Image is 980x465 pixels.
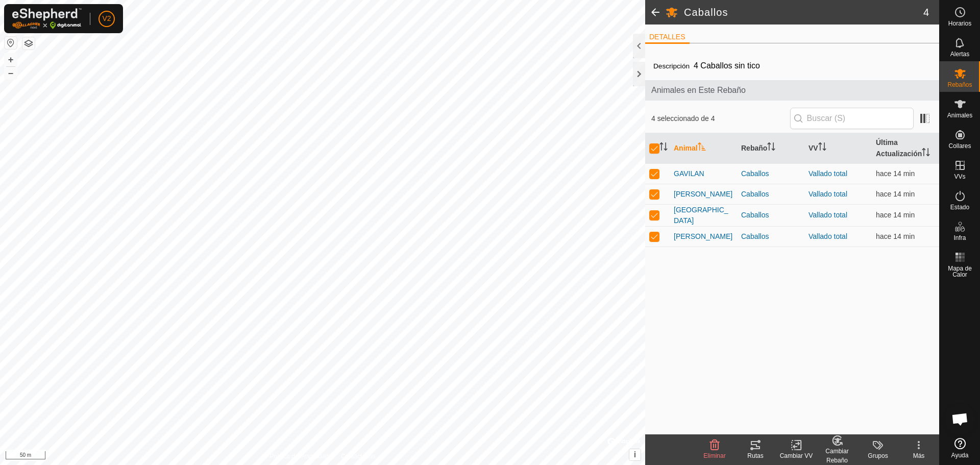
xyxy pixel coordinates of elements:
[741,210,800,221] div: Caballos
[790,108,914,129] input: Buscar (S)
[950,51,969,57] span: Alertas
[5,37,17,49] button: Restablecer Mapa
[876,232,915,240] span: 24 sept 2025, 17:30
[674,231,732,242] span: [PERSON_NAME]
[341,452,375,461] a: Contáctenos
[5,54,17,66] button: +
[684,6,923,18] h2: Caballos
[102,13,111,24] span: V2
[629,449,641,460] button: i
[951,452,969,458] span: Ayuda
[270,452,329,461] a: Política de Privacidad
[808,211,847,219] a: Vallado total
[954,174,965,180] span: VVs
[741,168,800,179] div: Caballos
[876,211,915,219] span: 24 sept 2025, 17:30
[808,190,847,198] a: Vallado total
[634,450,636,459] span: i
[776,451,817,460] div: Cambiar VV
[948,143,971,149] span: Collares
[674,205,733,226] span: [GEOGRAPHIC_DATA]
[872,133,939,164] th: Última Actualización
[940,434,980,462] a: Ayuda
[767,144,775,152] p-sorticon: Activar para ordenar
[703,452,725,459] span: Eliminar
[737,133,804,164] th: Rebaño
[817,447,857,465] div: Cambiar Rebaño
[690,57,764,74] span: 4 Caballos sin tico
[808,169,847,178] a: Vallado total
[876,190,915,198] span: 24 sept 2025, 17:30
[953,235,966,241] span: Infra
[876,169,915,178] span: 24 sept 2025, 17:30
[670,133,737,164] th: Animal
[22,37,35,50] button: Capas del Mapa
[804,133,872,164] th: VV
[857,451,898,460] div: Grupos
[659,144,668,152] p-sorticon: Activar para ordenar
[741,231,800,242] div: Caballos
[653,62,690,70] label: Descripción
[698,144,706,152] p-sorticon: Activar para ordenar
[651,84,933,96] span: Animales en Este Rebaño
[5,67,17,79] button: –
[947,112,972,118] span: Animales
[674,168,704,179] span: GAVILAN
[942,265,977,278] span: Mapa de Calor
[948,20,971,27] span: Horarios
[898,451,939,460] div: Más
[818,144,826,152] p-sorticon: Activar para ordenar
[645,32,690,44] li: DETALLES
[923,5,929,20] span: 4
[741,189,800,200] div: Caballos
[808,232,847,240] a: Vallado total
[735,451,776,460] div: Rutas
[945,404,975,434] div: Chat abierto
[950,204,969,210] span: Estado
[12,8,82,29] img: Logo Gallagher
[674,189,732,200] span: [PERSON_NAME]
[947,82,972,88] span: Rebaños
[651,113,790,124] span: 4 seleccionado de 4
[922,150,930,158] p-sorticon: Activar para ordenar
